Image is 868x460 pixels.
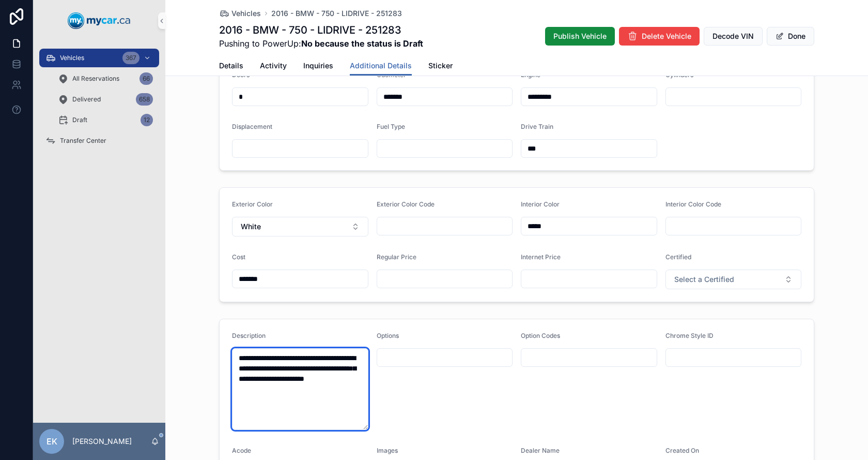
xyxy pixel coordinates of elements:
[377,332,399,339] span: Options
[521,447,560,454] span: Dealer Name
[665,253,691,261] span: Certified
[642,31,691,41] span: Delete Vehicle
[303,56,333,77] a: Inquiries
[232,123,272,130] span: Displacement
[350,56,412,76] a: Additional Details
[232,253,245,261] span: Cost
[377,253,416,261] span: Regular Price
[47,435,57,448] span: EK
[704,27,763,46] button: Decode VIN
[52,69,159,88] a: All Reservations66
[241,221,261,232] span: White
[139,72,153,85] div: 66
[219,23,423,37] h1: 2016 - BMW - 750 - LIDRIVE - 251283
[219,37,423,50] span: Pushing to PowerUp:
[665,332,714,339] span: Chrome Style ID
[232,332,266,339] span: Description
[301,38,423,49] strong: No because the status is Draft
[553,31,607,41] span: Publish Vehicle
[767,27,814,46] button: Done
[521,253,561,261] span: Internet Price
[122,52,139,64] div: 367
[521,200,560,208] span: Interior Color
[521,123,553,130] span: Drive Train
[377,200,435,208] span: Exterior Color Code
[665,200,721,208] span: Interior Color Code
[428,61,453,71] span: Sticker
[60,54,84,62] span: Vehicles
[39,131,159,150] a: Transfer Center
[141,114,153,126] div: 12
[136,93,153,106] div: 658
[665,270,802,289] button: Select Button
[72,75,119,83] span: All Reservations
[260,56,287,77] a: Activity
[39,49,159,67] a: Vehicles367
[428,56,453,77] a: Sticker
[260,61,287,71] span: Activity
[521,332,560,339] span: Option Codes
[350,61,412,71] span: Additional Details
[619,27,700,46] button: Delete Vehicle
[33,41,165,164] div: scrollable content
[231,8,261,19] span: Vehicles
[52,111,159,129] a: Draft12
[665,447,699,454] span: Created On
[60,137,106,145] span: Transfer Center
[232,217,368,236] button: Select Button
[377,447,398,454] span: Images
[52,90,159,109] a: Delivered658
[219,61,243,71] span: Details
[72,116,87,124] span: Draft
[219,8,261,19] a: Vehicles
[232,200,273,208] span: Exterior Color
[72,95,101,103] span: Delivered
[303,61,333,71] span: Inquiries
[68,12,131,29] img: App logo
[674,274,734,285] span: Select a Certified
[72,436,132,447] p: [PERSON_NAME]
[712,31,754,41] span: Decode VIN
[377,123,405,130] span: Fuel Type
[219,56,243,77] a: Details
[232,447,251,454] span: Acode
[545,27,615,46] button: Publish Vehicle
[271,8,402,19] a: 2016 - BMW - 750 - LIDRIVE - 251283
